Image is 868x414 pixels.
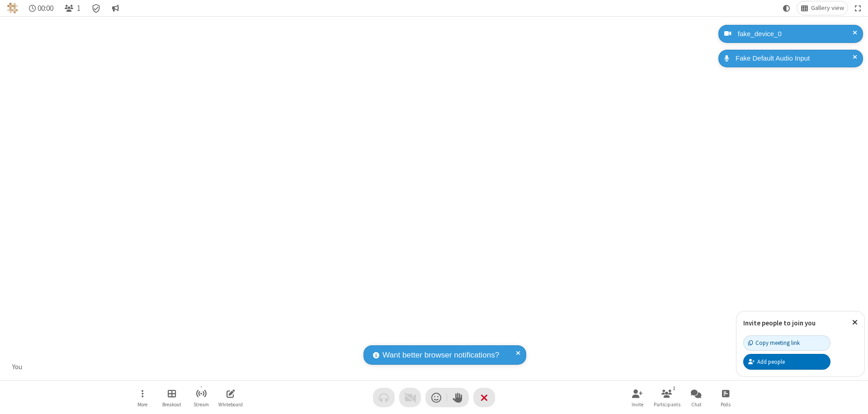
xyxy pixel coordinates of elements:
[748,339,800,347] div: Copy meeting link
[654,402,680,407] span: Participants
[218,402,243,407] span: Whiteboard
[743,354,830,369] button: Add people
[712,385,739,410] button: Open poll
[743,319,816,327] label: Invite people to join you
[653,385,680,410] button: Open participant list
[473,388,495,407] button: End or leave meeting
[88,1,105,15] div: Meeting details Encryption enabled
[382,349,499,361] span: Want better browser notifications?
[61,1,84,15] button: Open participant list
[137,402,147,407] span: More
[683,385,710,410] button: Open chat
[9,362,26,372] div: You
[108,1,123,15] button: Conversation
[38,4,53,13] span: 00:00
[129,385,156,410] button: Open menu
[632,402,643,407] span: Invite
[732,53,856,64] div: Fake Default Audio Input
[158,385,185,410] button: Manage Breakout Rooms
[670,384,678,392] div: 1
[624,385,651,410] button: Invite participants (⌘+Shift+I)
[845,311,864,334] button: Close popover
[373,388,395,407] button: Audio problem - check your Internet connection or call by phone
[162,402,181,407] span: Breakout
[691,402,702,407] span: Chat
[447,388,469,407] button: Raise hand
[188,385,215,410] button: Start streaming
[811,5,844,12] span: Gallery view
[735,29,856,39] div: fake_device_0
[851,1,865,15] button: Fullscreen
[743,335,830,351] button: Copy meeting link
[779,1,794,15] button: Using system theme
[217,385,244,410] button: Open shared whiteboard
[193,402,209,407] span: Stream
[25,1,57,15] div: Timer
[7,3,18,14] img: QA Selenium DO NOT DELETE OR CHANGE
[721,402,731,407] span: Polls
[77,4,80,13] span: 1
[399,388,421,407] button: Video
[797,1,848,15] button: Change layout
[425,388,447,407] button: Send a reaction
